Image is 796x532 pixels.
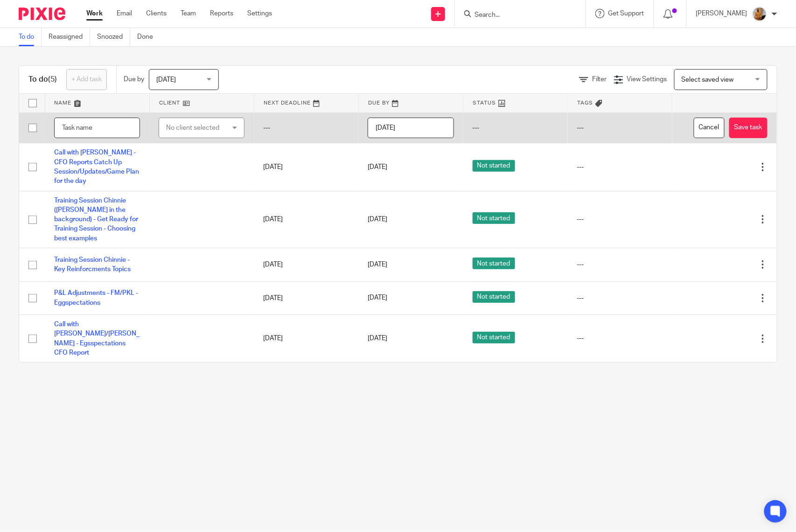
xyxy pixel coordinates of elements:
span: (5) [48,76,57,83]
td: --- [254,112,358,143]
a: To do [19,28,42,46]
input: Search [474,11,558,20]
div: --- [577,294,663,303]
button: Cancel [694,118,725,139]
span: [DATE] [368,261,387,268]
input: Task name [54,118,140,139]
a: Snoozed [97,28,130,46]
td: [DATE] [254,248,358,281]
div: --- [577,260,663,269]
span: View Settings [627,76,667,83]
a: Email [117,9,132,18]
td: --- [463,112,568,143]
a: Training Session Chinnie ([PERSON_NAME] in the background) - Get Ready for Training Session - Cho... [54,197,138,242]
a: Call with [PERSON_NAME] - CFO Reports Catch Up Session/Updates/Game Plan for the day [54,149,139,184]
img: 1234.JPG [752,7,767,21]
p: [PERSON_NAME] [696,9,747,18]
a: Training Session Chinnie - Key Reinforcments Topics [54,257,131,273]
span: [DATE] [368,164,387,170]
span: Tags [577,100,593,105]
a: Team [181,9,196,18]
span: Not started [473,291,515,303]
td: [DATE] [254,143,358,191]
span: [DATE] [368,336,387,342]
div: --- [577,215,663,224]
span: [DATE] [368,295,387,301]
td: [DATE] [254,281,358,315]
a: + Add task [66,69,107,90]
div: No client selected [166,118,229,138]
a: P&L Adjustments - FM/PKL - Eggspectations [54,290,138,306]
a: Settings [247,9,272,18]
a: Work [86,9,103,18]
span: [DATE] [156,77,176,83]
a: Done [137,28,160,46]
span: Not started [473,212,515,224]
p: Due by [124,75,144,84]
span: Select saved view [682,77,734,83]
span: Get Support [608,10,644,17]
td: [DATE] [254,191,358,248]
h1: To do [28,75,57,84]
div: --- [577,334,663,343]
a: Reassigned [49,28,90,46]
button: Save task [729,118,768,139]
td: [DATE] [254,315,358,362]
span: Not started [473,332,515,343]
span: Filter [592,76,607,83]
input: Pick a date [368,118,454,139]
a: Reports [210,9,233,18]
span: Not started [473,258,515,269]
span: [DATE] [368,216,387,223]
span: Not started [473,160,515,172]
div: --- [577,162,663,172]
td: --- [568,112,672,143]
a: Call with [PERSON_NAME]/[PERSON_NAME] - Egsspectations CFO Report [54,321,140,356]
a: Clients [146,9,167,18]
img: Pixie [19,7,65,20]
